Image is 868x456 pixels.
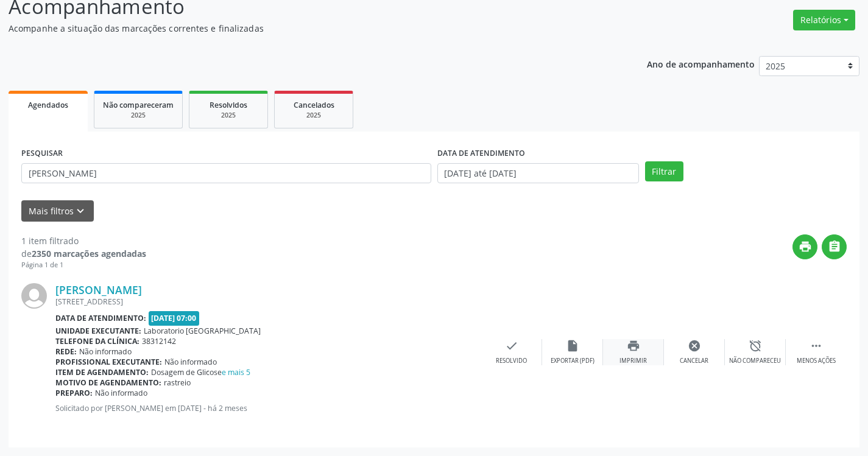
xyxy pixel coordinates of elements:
span: rastreio [164,377,191,388]
i: print [799,240,812,253]
b: Profissional executante: [55,357,162,367]
img: img [21,283,47,309]
span: Não informado [95,388,147,398]
div: Não compareceu [729,357,781,365]
p: Ano de acompanhamento [647,56,755,71]
label: PESQUISAR [21,144,63,163]
i:  [828,240,841,253]
button: Filtrar [645,161,683,182]
b: Preparo: [55,388,93,398]
div: 2025 [103,111,174,120]
div: Resolvido [496,357,527,365]
b: Item de agendamento: [55,367,149,377]
span: Não compareceram [103,100,174,110]
button: print [792,234,817,259]
span: Cancelados [294,100,334,110]
i: keyboard_arrow_down [74,205,87,218]
div: 1 item filtrado [21,234,146,247]
a: e mais 5 [222,367,250,377]
p: Solicitado por [PERSON_NAME] em [DATE] - há 2 meses [55,403,481,413]
i: insert_drive_file [566,339,579,353]
input: Selecione um intervalo [437,163,639,184]
b: Telefone da clínica: [55,336,139,346]
b: Rede: [55,346,77,357]
p: Acompanhe a situação das marcações correntes e finalizadas [9,22,604,35]
i: alarm_off [749,339,762,353]
span: Resolvidos [210,100,247,110]
input: Nome, CNS [21,163,431,184]
div: Página 1 de 1 [21,260,146,270]
div: 2025 [198,111,259,120]
span: Dosagem de Glicose [151,367,250,377]
i: cancel [688,339,701,353]
a: [PERSON_NAME] [55,283,142,296]
div: Imprimir [619,357,647,365]
div: Cancelar [680,357,708,365]
button: Relatórios [793,10,855,30]
span: Agendados [28,100,68,110]
span: 38312142 [142,336,176,346]
i:  [810,339,823,353]
span: Laboratorio [GEOGRAPHIC_DATA] [144,326,261,336]
span: Não informado [79,346,132,357]
b: Motivo de agendamento: [55,377,161,388]
b: Unidade executante: [55,326,141,336]
div: de [21,247,146,260]
span: [DATE] 07:00 [149,311,200,325]
i: print [627,339,640,353]
b: Data de atendimento: [55,313,146,323]
button:  [822,234,847,259]
label: DATA DE ATENDIMENTO [437,144,525,163]
div: [STREET_ADDRESS] [55,296,481,307]
button: Mais filtroskeyboard_arrow_down [21,200,94,222]
strong: 2350 marcações agendadas [32,248,146,259]
div: 2025 [283,111,344,120]
div: Exportar (PDF) [551,357,595,365]
i: check [505,339,518,353]
span: Não informado [164,357,217,367]
div: Menos ações [797,357,836,365]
